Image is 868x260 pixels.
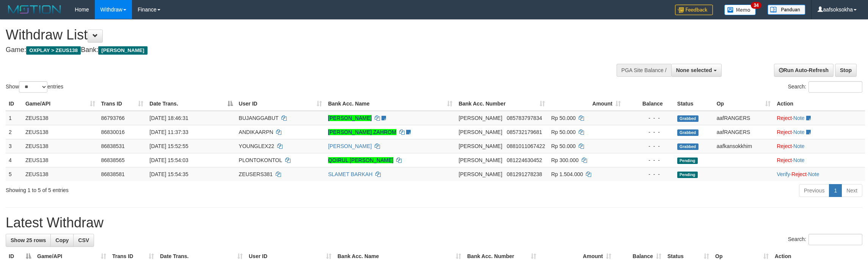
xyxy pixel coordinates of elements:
[774,97,865,111] th: Action
[11,237,46,243] span: Show 25 rows
[22,97,98,111] th: Game/API: activate to sort column ascending
[98,46,147,55] span: [PERSON_NAME]
[751,2,761,9] span: 34
[774,167,865,181] td: · ·
[149,157,188,163] span: [DATE] 15:54:03
[777,115,792,121] a: Reject
[627,114,671,122] div: - - -
[6,215,862,230] h1: Latest Withdraw
[677,158,698,164] span: Pending
[98,97,147,111] th: Trans ID: activate to sort column ascending
[22,139,98,153] td: ZEUS138
[774,139,865,153] td: ·
[777,143,792,149] a: Reject
[455,97,548,111] th: Bank Acc. Number: activate to sort column ascending
[50,234,74,247] a: Copy
[328,157,393,163] a: QOIRUL [PERSON_NAME]
[328,129,396,135] a: [PERSON_NAME] ZAHROM
[149,143,188,149] span: [DATE] 15:52:55
[6,46,571,54] h4: Game: Bank:
[6,4,63,15] img: MOTION_logo.png
[624,97,674,111] th: Balance
[101,129,125,135] span: 86830016
[551,115,576,121] span: Rp 50.000
[101,115,125,121] span: 86793766
[6,81,63,93] label: Show entries
[507,129,542,135] span: Copy 085732179681 to clipboard
[26,46,81,55] span: OXPLAY > ZEUS138
[551,143,576,149] span: Rp 50.000
[627,156,671,164] div: - - -
[774,64,833,77] a: Run Auto-Refresh
[239,157,282,163] span: PLONTOKONTOL
[768,5,805,15] img: panduan.png
[799,184,829,197] a: Previous
[793,157,805,163] a: Note
[55,237,69,243] span: Copy
[677,129,698,136] span: Grabbed
[808,171,819,177] a: Note
[6,167,22,181] td: 5
[146,97,235,111] th: Date Trans.: activate to sort column descending
[677,172,698,178] span: Pending
[6,234,51,247] a: Show 25 rows
[239,129,273,135] span: ANDIKAARPN
[328,115,372,121] a: [PERSON_NAME]
[714,111,774,125] td: aafRANGERS
[774,153,865,167] td: ·
[724,5,756,15] img: Button%20Memo.svg
[149,129,188,135] span: [DATE] 11:37:33
[774,111,865,125] td: ·
[22,167,98,181] td: ZEUS138
[507,115,542,121] span: Copy 085783797834 to clipboard
[6,153,22,167] td: 4
[675,5,713,15] img: Feedback.jpg
[328,171,372,177] a: SLAMET BARKAH
[551,157,578,163] span: Rp 300.000
[788,81,862,93] label: Search:
[458,171,502,177] span: [PERSON_NAME]
[6,183,356,194] div: Showing 1 to 5 of 5 entries
[671,64,722,77] button: None selected
[101,157,125,163] span: 86838565
[6,125,22,139] td: 2
[101,143,125,149] span: 86838531
[22,111,98,125] td: ZEUS138
[22,125,98,139] td: ZEUS138
[73,234,94,247] a: CSV
[458,129,502,135] span: [PERSON_NAME]
[793,115,805,121] a: Note
[458,143,502,149] span: [PERSON_NAME]
[236,97,325,111] th: User ID: activate to sort column ascending
[788,234,862,245] label: Search:
[507,143,545,149] span: Copy 0881011067422 to clipboard
[714,139,774,153] td: aafkansokkhim
[835,64,857,77] a: Stop
[791,171,807,177] a: Reject
[714,125,774,139] td: aafRANGERS
[239,115,279,121] span: BUJANGGABUT
[6,111,22,125] td: 1
[551,129,576,135] span: Rp 50.000
[328,143,372,149] a: [PERSON_NAME]
[676,67,712,73] span: None selected
[617,64,671,77] div: PGA Site Balance /
[627,142,671,150] div: - - -
[627,128,671,136] div: - - -
[78,237,89,243] span: CSV
[458,157,502,163] span: [PERSON_NAME]
[548,97,624,111] th: Amount: activate to sort column ascending
[627,170,671,178] div: - - -
[774,125,865,139] td: ·
[829,184,842,197] a: 1
[507,171,542,177] span: Copy 081291278238 to clipboard
[239,171,273,177] span: ZEUSERS381
[19,81,47,93] select: Showentries
[777,129,792,135] a: Reject
[101,171,125,177] span: 86838581
[777,171,790,177] a: Verify
[793,129,805,135] a: Note
[458,115,502,121] span: [PERSON_NAME]
[149,115,188,121] span: [DATE] 18:46:31
[6,139,22,153] td: 3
